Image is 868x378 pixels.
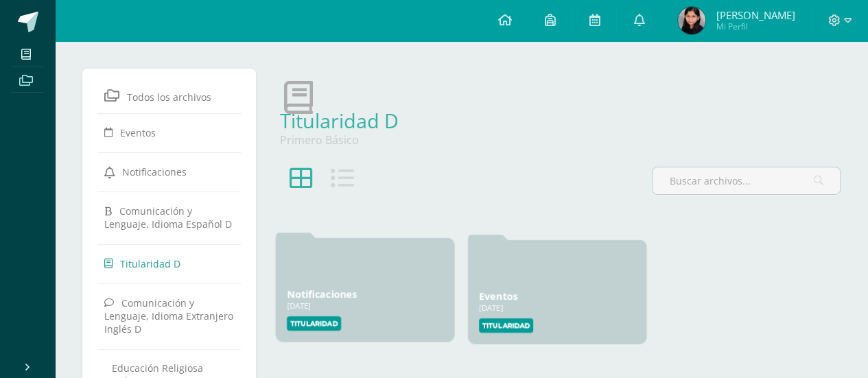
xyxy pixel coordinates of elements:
[104,290,234,341] a: Comunicación y Lenguaje, Idioma Extranjero Inglés D
[104,120,234,145] a: Eventos
[287,300,443,311] div: [DATE]
[120,257,180,270] span: Titularidad D
[280,107,399,134] a: Titularidad D
[287,287,443,300] div: Notificaciones Titularidad Primero Básico 'D'
[287,287,357,300] a: Notificaciones
[479,290,635,303] div: Eventos Titularidad Primero Básico 'D'
[122,165,187,178] span: Notificaciones
[653,167,840,194] input: Buscar archivos...
[716,8,795,22] span: [PERSON_NAME]
[104,198,234,236] a: Comunicación y Lenguaje, Idioma Español D
[104,251,234,276] a: Titularidad D
[479,290,517,303] a: Eventos
[287,316,341,331] label: Titularidad
[127,91,211,104] span: Todos los archivos
[479,318,533,333] label: Titularidad
[104,83,234,108] a: Todos los archivos
[104,296,233,335] span: Comunicación y Lenguaje, Idioma Extranjero Inglés D
[479,303,635,313] div: [DATE]
[716,21,795,32] span: Mi Perfil
[104,159,234,184] a: Notificaciones
[104,204,232,231] span: Comunicación y Lenguaje, Idioma Español D
[120,126,156,139] span: Eventos
[678,7,705,34] img: 81545204255c68ac079523483975d276.png
[280,107,835,134] div: Titularidad D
